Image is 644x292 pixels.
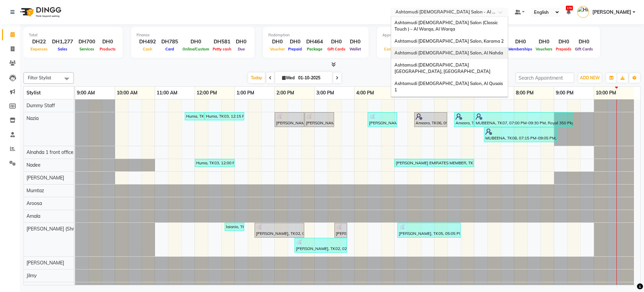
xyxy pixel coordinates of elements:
[296,73,330,83] input: 2025-10-01
[394,20,499,32] span: Ashtamudi [DEMOGRAPHIC_DATA] Salon (Classic Touch ) – Al Warqa, Al Warqa
[394,81,504,93] span: Ashtamudi [DEMOGRAPHIC_DATA] Salon, Al Qusais 1
[275,113,304,126] div: [PERSON_NAME], TK02, 02:00 PM-02:45 PM, Classic Manicure
[78,47,96,51] span: Services
[26,175,64,181] span: [PERSON_NAME]
[195,88,219,98] a: 12:00 PM
[233,38,249,46] div: DH0
[578,73,601,83] button: ADD NEW
[286,38,304,46] div: DH0
[580,75,600,80] span: ADD NEW
[395,160,473,166] div: [PERSON_NAME] EMIRATES MEMBER, TK01, 05:00 PM-07:00 PM, Gel Manicure,French Gel Polish,Acrylic Ex...
[185,113,204,119] div: Huma, TK03, 11:45 AM-12:15 PM, French Gel Polish
[280,75,296,80] span: Wed
[348,47,363,51] span: Wallet
[268,38,286,46] div: DH0
[26,260,64,266] span: [PERSON_NAME]
[382,47,405,51] span: Completed
[305,47,324,51] span: Package
[394,50,503,55] span: Ashtamudi [DEMOGRAPHIC_DATA] Salon, Al Nahda
[56,47,69,51] span: Sales
[394,38,504,44] span: Ashtamudi [DEMOGRAPHIC_DATA] Salon, Karama 2
[554,38,573,46] div: DH0
[26,200,42,206] span: Aroosa
[516,73,574,83] input: Search Appointment
[554,47,573,51] span: Prepaids
[567,9,571,15] a: 176
[398,224,460,237] div: [PERSON_NAME], TK05, 05:05 PM-06:40 PM, Eyebrow Threading,Roots Color - [MEDICAL_DATA] Free
[137,32,249,38] div: Finance
[594,88,618,98] a: 10:00 PM
[137,38,159,46] div: DH492
[335,224,346,237] div: [PERSON_NAME], TK02, 03:30 PM-03:50 PM, Full Arms Waxing
[485,32,595,38] div: Other sales
[26,90,41,96] span: Stylist
[394,62,490,74] span: Ashtamudi [DEMOGRAPHIC_DATA] [GEOGRAPHIC_DATA], [GEOGRAPHIC_DATA]
[355,88,376,98] a: 4:00 PM
[255,224,304,237] div: [PERSON_NAME], TK02, 01:30 PM-02:45 PM, Roots Color - [MEDICAL_DATA] Free
[26,213,40,219] span: Amala
[514,88,535,98] a: 8:00 PM
[164,47,176,51] span: Card
[49,38,76,46] div: DH1,277
[181,47,211,51] span: Online/Custom
[26,226,82,232] span: [PERSON_NAME] (Shriya)
[507,38,534,46] div: DH0
[76,38,98,46] div: DH700
[29,38,49,46] div: DH22
[305,113,333,126] div: [PERSON_NAME], TK02, 02:45 PM-03:30 PM, Classic Pedicure
[534,47,554,51] span: Vouchers
[155,88,179,98] a: 11:00 AM
[28,75,51,80] span: Filter Stylist
[391,16,508,98] ng-dropdown-panel: Options list
[115,88,139,98] a: 10:00 AM
[295,239,346,252] div: [PERSON_NAME], TK02, 02:30 PM-03:50 PM, Creative Hair Cut,Highlights Per Streak - (Schwarzkopf / ...
[485,128,556,141] div: MUBEENA, TK08, 07:15 PM-09:05 PM, Hydra Facial with Brightening,Eyebrow Threading
[26,149,73,155] span: Alnahda 1 front office
[268,32,363,38] div: Redemption
[26,187,44,194] span: Mumtaz
[382,32,466,38] div: Appointment
[566,6,573,10] span: 176
[573,47,595,51] span: Gift Cards
[98,38,117,46] div: DH0
[211,38,233,46] div: DH581
[455,113,473,126] div: Ameera, TK06, 06:30 PM-07:00 PM, Full Face Threading With Eyebrows
[75,88,97,98] a: 9:00 AM
[275,88,296,98] a: 2:00 PM
[29,32,117,38] div: Total
[181,38,211,46] div: DH0
[315,88,336,98] a: 3:00 PM
[26,273,37,279] span: Jilmy
[577,6,589,18] img: Himanshu Akania
[236,47,247,51] span: Due
[507,47,534,51] span: Memberships
[268,47,286,51] span: Voucher
[225,224,244,230] div: laianie, TK04, 12:45 PM-01:15 PM, Waves, Curls, Ceramic Iron Styling - Medium
[326,47,347,51] span: Gift Cards
[17,3,63,22] img: logo
[326,38,347,46] div: DH0
[534,38,554,46] div: DH0
[211,47,233,51] span: Petty cash
[573,38,595,46] div: DH0
[98,47,117,51] span: Products
[26,102,55,109] span: Dummy Staff
[382,38,405,46] div: 13
[26,115,39,121] span: Nazia
[592,9,631,16] span: [PERSON_NAME]
[29,47,49,51] span: Expenses
[475,113,573,126] div: MUBEENA, TK07, 07:00 PM-09:30 PM, Royal 350 Pkg - Hydra Facial with Brightening + Hair Spa (Schwa...
[415,113,446,126] div: Ameera, TK06, 05:30 PM-06:20 PM, Wash & Blow Dry - Medium hair
[235,88,256,98] a: 1:00 PM
[368,113,396,126] div: [PERSON_NAME], TK05, 04:20 PM-05:05 PM, Classic Manicure
[159,38,181,46] div: DH785
[347,38,363,46] div: DH0
[141,47,154,51] span: Cash
[26,162,41,168] span: Nadee
[196,160,234,166] div: Huma, TK03, 12:00 PM-01:00 PM, Gel Manicure
[304,38,326,46] div: DH464
[286,47,304,51] span: Prepaid
[248,73,265,83] span: Today
[205,113,244,119] div: Huma, TK03, 12:15 PM-01:15 PM, Gel Pedicure
[554,88,575,98] a: 9:00 PM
